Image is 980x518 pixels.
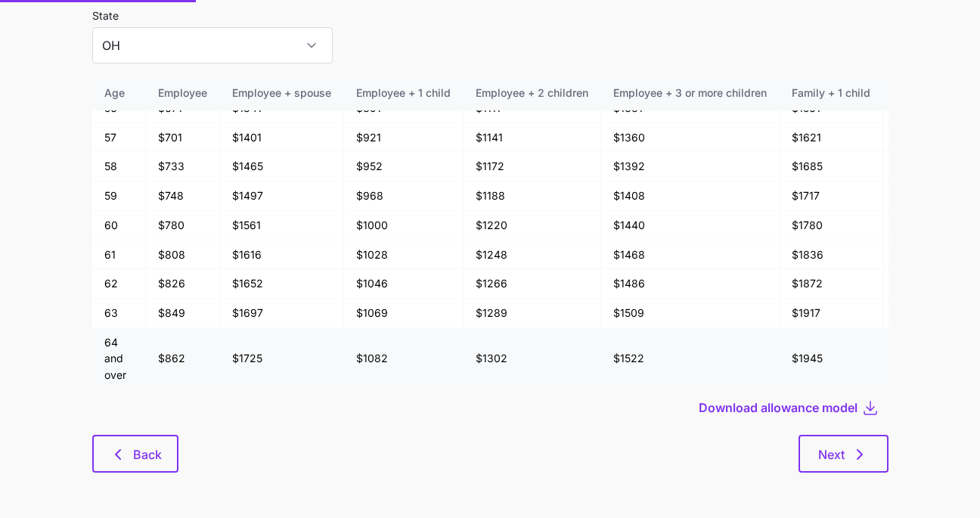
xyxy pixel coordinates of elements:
[92,27,333,64] input: Select a state
[601,181,780,211] td: $1408
[699,399,861,417] button: Download allowance model
[464,152,601,181] td: $1172
[344,328,464,389] td: $1082
[220,269,344,299] td: $1652
[699,399,857,417] span: Download allowance model
[146,328,220,389] td: $862
[92,328,146,389] td: 64 and over
[146,299,220,328] td: $849
[344,181,464,211] td: $968
[601,123,780,153] td: $1360
[476,85,588,101] div: Employee + 2 children
[613,85,767,101] div: Employee + 3 or more children
[158,85,207,101] div: Employee
[92,269,146,299] td: 62
[464,211,601,240] td: $1220
[146,123,220,153] td: $701
[464,123,601,153] td: $1141
[344,152,464,181] td: $952
[464,240,601,270] td: $1248
[92,152,146,181] td: 58
[780,152,883,181] td: $1685
[601,152,780,181] td: $1392
[232,85,331,101] div: Employee + spouse
[356,85,451,101] div: Employee + 1 child
[92,8,119,24] label: State
[780,328,883,389] td: $1945
[818,445,845,464] span: Next
[792,85,870,101] div: Family + 1 child
[220,211,344,240] td: $1561
[92,240,146,270] td: 61
[220,152,344,181] td: $1465
[92,299,146,328] td: 63
[146,211,220,240] td: $780
[92,181,146,211] td: 59
[799,435,889,473] button: Next
[133,445,162,464] span: Back
[220,328,344,389] td: $1725
[780,181,883,211] td: $1717
[780,123,883,153] td: $1621
[780,211,883,240] td: $1780
[780,240,883,270] td: $1836
[146,181,220,211] td: $748
[464,269,601,299] td: $1266
[344,299,464,328] td: $1069
[464,181,601,211] td: $1188
[601,211,780,240] td: $1440
[92,211,146,240] td: 60
[344,269,464,299] td: $1046
[780,299,883,328] td: $1917
[146,240,220,270] td: $808
[344,123,464,153] td: $921
[92,123,146,153] td: 57
[146,269,220,299] td: $826
[220,123,344,153] td: $1401
[601,240,780,270] td: $1468
[464,299,601,328] td: $1289
[780,269,883,299] td: $1872
[344,211,464,240] td: $1000
[464,328,601,389] td: $1302
[104,85,133,101] div: Age
[344,240,464,270] td: $1028
[220,181,344,211] td: $1497
[601,269,780,299] td: $1486
[601,328,780,389] td: $1522
[146,152,220,181] td: $733
[92,435,178,473] button: Back
[601,299,780,328] td: $1509
[220,299,344,328] td: $1697
[220,240,344,270] td: $1616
